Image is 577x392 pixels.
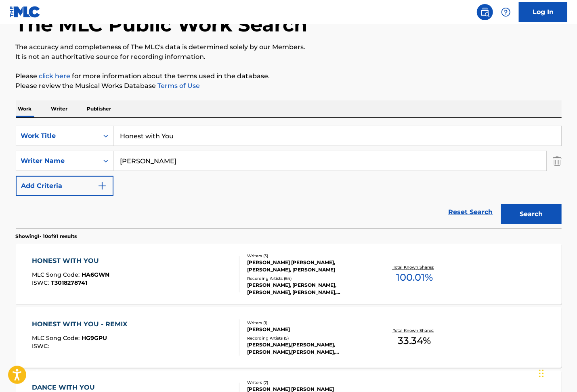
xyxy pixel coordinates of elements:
p: Total Known Shares: [393,327,436,334]
a: HONEST WITH YOUMLC Song Code:HA6GWNISWC:T3018278741Writers (3)[PERSON_NAME] [PERSON_NAME], [PERSO... [16,244,562,304]
p: Please review the Musical Works Database [16,81,562,91]
div: [PERSON_NAME],[PERSON_NAME], [PERSON_NAME],[PERSON_NAME], [PERSON_NAME], [PERSON_NAME], [PERSON_N... [247,341,369,356]
img: search [480,7,490,17]
a: Terms of Use [156,82,200,90]
span: MLC Song Code : [32,271,82,278]
p: Please for more information about the terms used in the database. [16,71,562,81]
p: Total Known Shares: [393,264,436,270]
div: Drag [539,361,544,386]
span: ISWC : [32,279,51,286]
a: Public Search [477,4,493,20]
span: 100.01 % [396,270,433,285]
p: Showing 1 - 10 of 91 results [16,233,77,240]
span: HA6GWN [82,271,109,278]
div: [PERSON_NAME] [247,326,369,333]
img: 9d2ae6d4665cec9f34b9.svg [97,181,107,191]
a: Reset Search [445,203,497,221]
a: HONEST WITH YOU - REMIXMLC Song Code:HG9GPUISWC:Writers (1)[PERSON_NAME]Recording Artists (5)[PER... [16,307,562,368]
div: Writers ( 1 ) [247,320,369,326]
p: Writer [49,100,70,117]
div: Recording Artists ( 64 ) [247,275,369,281]
div: HONEST WITH YOU - REMIX [32,319,131,329]
span: 33.34 % [398,334,431,348]
div: Writers ( 7 ) [247,379,369,386]
p: The accuracy and completeness of The MLC's data is determined solely by our Members. [16,42,562,52]
img: help [501,7,511,17]
form: Search Form [16,126,562,228]
span: HG9GPU [82,334,107,342]
span: MLC Song Code : [32,334,82,342]
span: T3018278741 [51,279,87,286]
div: [PERSON_NAME], [PERSON_NAME], [PERSON_NAME], [PERSON_NAME], [PERSON_NAME], [PERSON_NAME], [PERSON... [247,281,369,296]
iframe: Chat Widget [537,353,577,392]
p: Work [16,100,34,117]
button: Add Criteria [16,176,113,196]
a: click here [39,72,71,80]
img: Delete Criterion [553,151,562,171]
div: Writer Name [21,156,94,166]
div: [PERSON_NAME] [PERSON_NAME], [PERSON_NAME], [PERSON_NAME] [247,259,369,273]
a: Log In [519,2,567,22]
div: HONEST WITH YOU [32,256,109,266]
div: Work Title [21,131,94,141]
button: Search [501,204,562,224]
p: It is not an authoritative source for recording information. [16,52,562,62]
p: Publisher [85,100,114,117]
span: ISWC : [32,342,51,350]
div: Recording Artists ( 5 ) [247,335,369,341]
img: MLC Logo [10,6,41,18]
h1: The MLC Public Work Search [16,13,308,37]
div: Writers ( 3 ) [247,253,369,259]
div: Help [498,4,514,20]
